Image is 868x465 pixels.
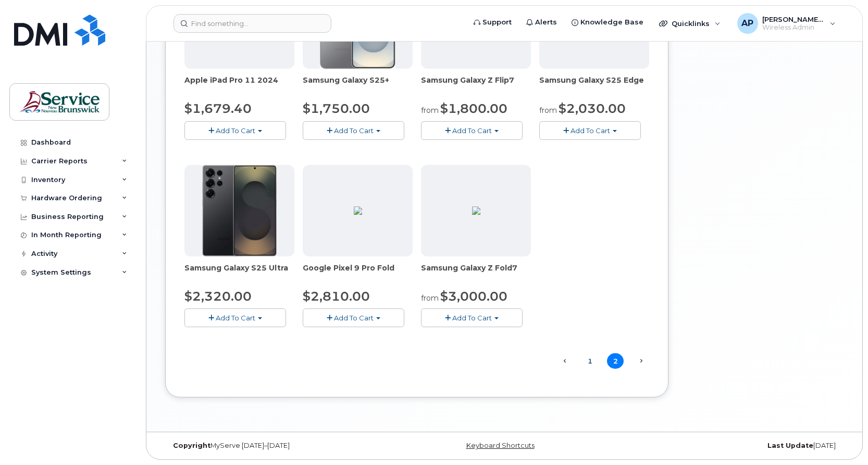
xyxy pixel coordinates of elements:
[617,442,844,450] div: [DATE]
[580,17,643,28] span: Knowledge Base
[730,13,843,34] div: Arseneau, Pierre-Luc (PETL/EPFT)
[466,442,535,449] a: Keyboard Shortcuts
[303,263,413,283] div: Google Pixel 9 Pro Fold
[421,121,523,139] button: Add To Cart
[607,353,624,369] span: 2
[482,17,512,28] span: Support
[173,442,210,449] strong: Copyright
[741,17,753,30] span: AP
[216,126,255,135] span: Add To Cart
[303,289,370,304] span: $2,810.00
[216,314,255,322] span: Add To Cart
[472,206,480,215] img: 81CDF7B8-EB83-4E74-8C9B-B05B504F06E1.png
[173,14,331,33] input: Find something...
[539,106,557,115] small: from
[762,23,825,32] span: Wireless Admin
[539,121,641,139] button: Add To Cart
[581,353,598,369] a: 1
[421,75,531,96] div: Samsung Galaxy Z Flip7
[767,442,813,449] strong: Last Update
[303,121,404,139] button: Add To Cart
[421,106,439,115] small: from
[421,263,531,283] div: Samsung Galaxy Z Fold7
[519,12,564,33] a: Alerts
[452,314,492,322] span: Add To Cart
[452,126,492,135] span: Add To Cart
[303,75,413,96] div: Samsung Galaxy S25+
[535,17,557,28] span: Alerts
[165,442,391,450] div: MyServe [DATE]–[DATE]
[539,75,649,96] div: Samsung Galaxy S25 Edge
[633,354,649,368] span: Next →
[466,12,519,33] a: Support
[564,12,651,33] a: Knowledge Base
[762,15,825,23] span: [PERSON_NAME] (PETL/EPFT)
[184,121,286,139] button: Add To Cart
[440,289,507,304] span: $3,000.00
[184,308,286,327] button: Add To Cart
[559,101,626,116] span: $2,030.00
[184,101,252,116] span: $1,679.40
[571,126,610,135] span: Add To Cart
[184,263,294,283] div: Samsung Galaxy S25 Ultra
[184,75,294,96] div: Apple iPad Pro 11 2024
[421,308,523,327] button: Add To Cart
[303,308,404,327] button: Add To Cart
[421,293,439,303] small: from
[672,19,710,28] span: Quicklinks
[652,13,728,34] div: Quicklinks
[303,101,370,116] span: $1,750.00
[334,314,374,322] span: Add To Cart
[354,206,362,215] img: 578BE584-2748-446C-802C-E46FBEA8A53E.png
[334,126,374,135] span: Add To Cart
[202,165,277,256] img: S25ultra.png
[184,289,252,304] span: $2,320.00
[556,354,573,368] a: ← Previous
[440,101,507,116] span: $1,800.00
